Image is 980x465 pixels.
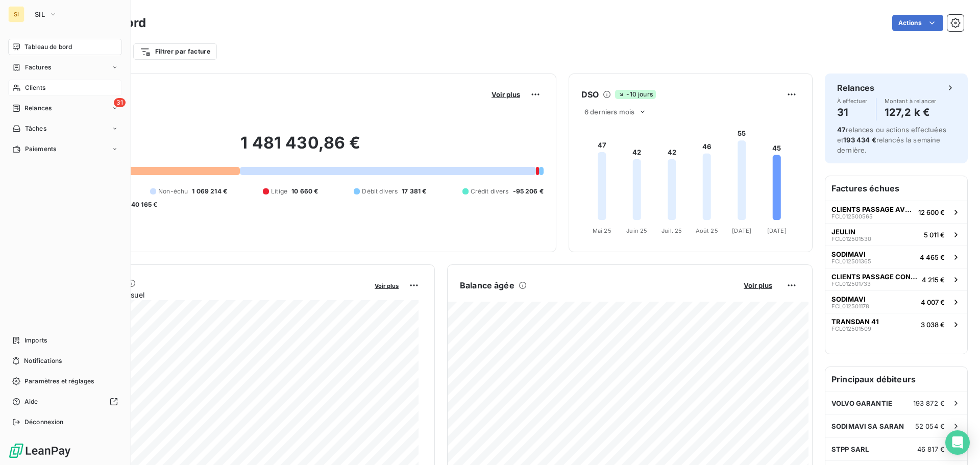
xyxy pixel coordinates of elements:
[831,303,869,309] span: FCL012501178
[593,227,611,234] tspan: Mai 25
[471,187,509,196] span: Crédit divers
[460,279,514,291] h6: Balance âgée
[513,187,544,196] span: -95 206 €
[918,208,945,216] span: 12 600 €
[831,205,914,213] span: CLIENTS PASSAGE AVEC TVA
[8,443,71,459] img: Logo LeanPay
[831,326,871,332] span: FCL012501509
[831,213,873,219] span: FCL012500565
[825,176,967,201] h6: Factures échues
[271,187,287,196] span: Litige
[584,108,634,116] span: 6 derniers mois
[831,250,866,258] span: SODIMAVI
[133,43,217,60] button: Filtrer par facture
[744,281,772,289] span: Voir plus
[25,124,46,133] span: Tâches
[945,430,970,455] div: Open Intercom Messenger
[915,422,945,430] span: 52 054 €
[661,227,682,234] tspan: Juil. 25
[831,273,918,281] span: CLIENTS PASSAGE CONCESSION AVEC TVA
[831,317,879,326] span: TRANSDAN 41
[58,133,544,163] h2: 1 481 430,86 €
[24,418,64,427] span: Déconnexion
[837,126,946,154] span: relances ou actions effectuées et relancés la semaine dernière.
[825,290,967,313] button: SODIMAVIFCL0125011784 007 €
[25,83,45,92] span: Clients
[831,399,892,407] span: VOLVO GARANTIE
[825,367,967,391] h6: Principaux débiteurs
[831,445,869,453] span: STPP SARL
[732,227,751,234] tspan: [DATE]
[25,144,56,154] span: Paiements
[24,356,62,365] span: Notifications
[492,90,520,99] span: Voir plus
[581,88,599,101] h6: DSO
[24,377,94,386] span: Paramètres et réglages
[913,399,945,407] span: 193 872 €
[24,42,72,52] span: Tableau de bord
[825,201,967,223] button: CLIENTS PASSAGE AVEC TVAFCL01250056512 600 €
[837,82,874,94] h6: Relances
[767,227,787,234] tspan: [DATE]
[291,187,318,196] span: 10 660 €
[892,15,943,31] button: Actions
[8,6,24,22] div: SI
[158,187,188,196] span: Non-échu
[128,200,157,209] span: -40 165 €
[24,397,38,406] span: Aide
[35,10,45,18] span: SIL
[920,253,945,261] span: 4 465 €
[24,104,52,113] span: Relances
[831,422,904,430] span: SODIMAVI SA SARAN
[831,258,871,264] span: FCL012501365
[741,281,775,290] button: Voir plus
[831,281,871,287] span: FCL012501733
[402,187,426,196] span: 17 381 €
[837,126,846,134] span: 47
[831,236,871,242] span: FCL012501530
[843,136,876,144] span: 193 434 €
[25,63,51,72] span: Factures
[362,187,398,196] span: Débit divers
[24,336,47,345] span: Imports
[837,104,868,120] h4: 31
[114,98,126,107] span: 31
[58,289,367,300] span: Chiffre d'affaires mensuel
[192,187,227,196] span: 1 069 214 €
[8,394,122,410] a: Aide
[885,104,937,120] h4: 127,2 k €
[924,231,945,239] span: 5 011 €
[626,227,647,234] tspan: Juin 25
[825,313,967,335] button: TRANSDAN 41FCL0125015093 038 €
[917,445,945,453] span: 46 817 €
[696,227,718,234] tspan: Août 25
[831,228,855,236] span: JEULIN
[488,90,523,99] button: Voir plus
[615,90,655,99] span: -10 jours
[885,98,937,104] span: Montant à relancer
[921,321,945,329] span: 3 038 €
[837,98,868,104] span: À effectuer
[825,268,967,290] button: CLIENTS PASSAGE CONCESSION AVEC TVAFCL0125017334 215 €
[831,295,866,303] span: SODIMAVI
[825,223,967,246] button: JEULINFCL0125015305 011 €
[921,298,945,306] span: 4 007 €
[922,276,945,284] span: 4 215 €
[372,281,402,290] button: Voir plus
[375,282,399,289] span: Voir plus
[825,246,967,268] button: SODIMAVIFCL0125013654 465 €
